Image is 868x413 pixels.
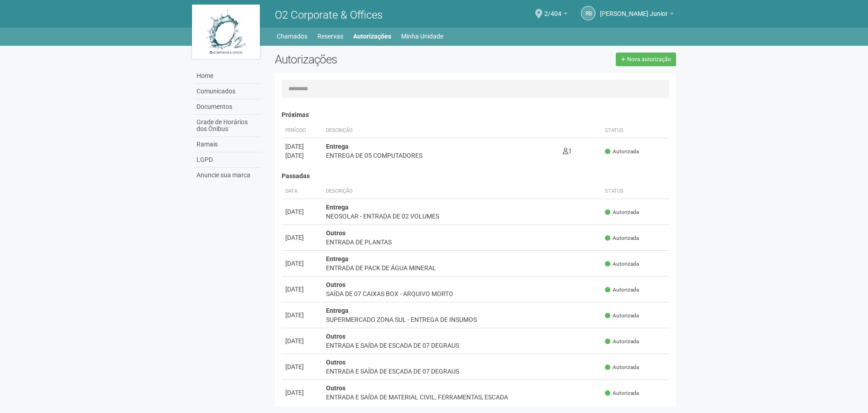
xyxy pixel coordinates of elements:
span: Raul Barrozo da Motta Junior [600,1,668,17]
div: ENTRADA E SAÍDA DE ESCADA DE 07 DEGRAUS [326,341,598,350]
span: Autorizada [605,148,639,155]
th: Descrição [322,184,602,199]
a: 2/404 [544,11,567,19]
a: Minha Unidade [401,30,443,43]
a: Anuncie sua marca [194,168,261,183]
a: Comunicados [194,84,261,99]
a: Autorizações [353,30,391,43]
div: ENTRADA E SAÍDA DE ESCADA DE 07 DEGRAUS [326,367,598,376]
a: Nova autorização [616,53,676,66]
div: SAÍDA DE 07 CAIXAS BOX - ARQUIVO MORTO [326,289,598,298]
a: [PERSON_NAME] Junior [600,11,674,19]
span: Nova autorização [627,56,671,63]
strong: Entrega [326,307,349,314]
div: [DATE] [285,151,319,160]
a: Chamados [277,30,307,43]
div: [DATE] [285,285,319,294]
span: Autorizada [605,209,639,216]
strong: Outros [326,333,345,340]
strong: Outros [326,384,345,392]
div: SUPERMERCADO ZONA SUL - ENTREGA DE INSUMOS [326,315,598,324]
span: Autorizada [605,389,639,397]
div: [DATE] [285,362,319,371]
th: Status [601,123,669,138]
div: [DATE] [285,233,319,242]
strong: Outros [326,229,345,237]
div: ENTRADA DE PACK DE ÁGUA MINERAL [326,263,598,272]
th: Status [601,184,669,199]
a: Ramais [194,137,261,152]
span: 2/404 [544,1,561,17]
h4: Próximas [282,112,670,118]
div: [DATE] [285,336,319,345]
a: RB [581,6,595,20]
div: ENTRADA E SAÍDA DE MATERIAL CIVIL, FERRAMENTAS, ESCADA [326,393,598,402]
div: [DATE] [285,311,319,320]
a: Documentos [194,99,261,115]
span: Autorizada [605,286,639,294]
strong: Outros [326,359,345,366]
div: NEOSOLAR - ENTRADA DE 02 VOLUMES [326,212,598,221]
th: Data [282,184,322,199]
div: [DATE] [285,388,319,397]
div: [DATE] [285,207,319,216]
a: Grade de Horários dos Ônibus [194,115,261,137]
span: Autorizada [605,234,639,242]
span: O2 Corporate & Offices [275,9,383,21]
span: Autorizada [605,364,639,371]
h2: Autorizações [275,53,469,66]
span: Autorizada [605,312,639,320]
strong: Entrega [326,204,349,211]
strong: Entrega [326,143,349,150]
a: Home [194,68,261,84]
a: LGPD [194,152,261,168]
th: Descrição [322,123,559,138]
th: Período [282,123,322,138]
span: Autorizada [605,260,639,268]
strong: Outros [326,281,345,288]
div: [DATE] [285,142,319,151]
span: 1 [563,147,572,155]
h4: Passadas [282,173,670,180]
strong: Entrega [326,255,349,262]
img: logo.jpg [192,5,260,59]
span: Autorizada [605,338,639,345]
div: [DATE] [285,259,319,268]
div: ENTREGA DE 05 COMPUTADORES [326,151,556,160]
a: Reservas [317,30,343,43]
div: ENTRADA DE PLANTAS [326,238,598,247]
